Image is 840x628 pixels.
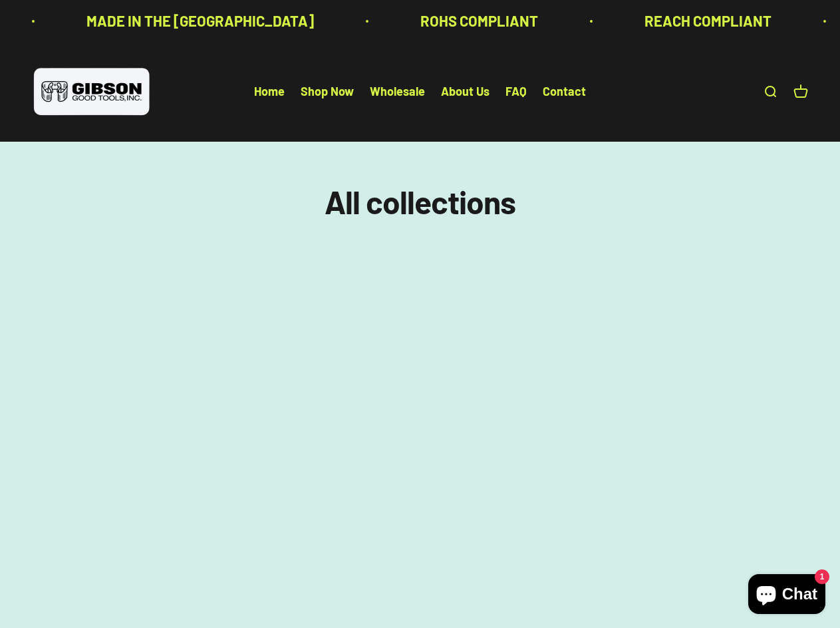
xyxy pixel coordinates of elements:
[543,84,586,99] a: Contact
[301,84,354,99] a: Shop Now
[505,84,527,99] a: FAQ
[419,9,537,33] p: ROHS COMPLIANT
[441,84,490,99] a: About Us
[32,184,808,220] h1: All collections
[85,9,313,33] p: MADE IN THE [GEOGRAPHIC_DATA]
[370,84,425,99] a: Wholesale
[254,84,285,99] a: Home
[643,9,770,33] p: REACH COMPLIANT
[744,574,829,617] inbox-online-store-chat: Shopify online store chat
